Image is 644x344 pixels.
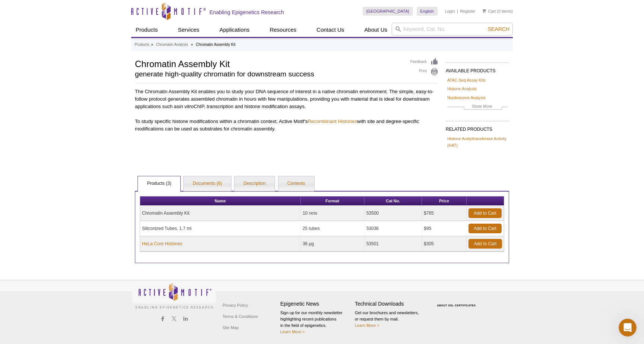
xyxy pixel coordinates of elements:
h4: Technical Downloads [355,301,426,307]
a: ABOUT SSL CERTIFICATES [437,304,476,307]
a: Nucleosome Analysis [447,94,486,101]
a: Learn More > [280,329,305,334]
a: Learn More > [355,323,379,328]
a: Description [234,176,275,191]
input: Keyword, Cat. No. [392,23,513,35]
th: Price [422,196,467,206]
li: Chromatin Assembly Kit [196,42,236,47]
a: Products (3) [138,176,180,191]
td: 36 µg [301,236,364,252]
a: Cart [483,9,496,14]
a: English [417,7,438,16]
h2: RELATED PRODUCTS [446,121,509,134]
li: (0 items) [483,7,513,16]
th: Format [301,196,364,206]
a: Register [460,9,475,14]
h2: AVAILABLE PRODUCTS [446,62,509,76]
a: Show More [447,103,508,111]
a: Login [445,9,455,14]
span: Search [488,26,509,32]
li: | [457,7,458,16]
p: The Chromatin Assembly Kit enables you to study your DNA sequence of interest in a native chromat... [135,88,438,110]
a: ATAC-Seq Assay Kits [447,77,486,83]
a: Add to Cart [468,239,502,249]
td: 53036 [364,221,422,236]
a: HeLa Core Histones [142,240,182,247]
a: Site Map [221,322,240,333]
a: Documents (6) [184,176,231,191]
img: Your Cart [483,9,486,13]
li: » [191,42,193,47]
p: Get our brochures and newsletters, or request them by mail. [355,310,426,329]
td: $95 [422,221,467,236]
img: Active Motif, [131,280,217,310]
a: Services [173,23,204,37]
td: $765 [422,206,467,221]
td: 53501 [364,236,422,252]
a: Histone Analysis [447,85,477,92]
h2: Enabling Epigenetics Research [209,9,284,16]
a: About Us [360,23,392,37]
a: [GEOGRAPHIC_DATA] [363,7,413,16]
td: Chromatin Assembly Kit [140,206,301,221]
td: 10 rxns [301,206,364,221]
a: Add to Cart [468,224,502,233]
td: 25 tubes [301,221,364,236]
table: Click to Verify - This site chose Symantec SSL for secure e-commerce and confidential communicati... [429,293,485,310]
a: Terms & Conditions [221,311,260,322]
a: Print [410,68,438,76]
a: Products [131,23,162,37]
td: 53500 [364,206,422,221]
a: Add to Cart [468,208,502,218]
th: Name [140,196,301,206]
td: Siliconized Tubes, 1.7 ml [140,221,301,236]
button: Search [486,26,512,32]
h2: generate high-quality chromatin for downstream success [135,71,403,78]
a: Histone Acetyltransferase Activity (HAT) [447,135,508,149]
a: Privacy Policy [221,300,250,311]
h1: Chromatin Assembly Kit [135,58,403,69]
a: Chromatin Analysis [156,41,188,48]
a: Feedback [410,58,438,66]
a: Recombinant Histones [308,119,357,124]
a: Applications [215,23,254,37]
a: Products [135,41,149,48]
h4: Epigenetic News [280,301,351,307]
iframe: Intercom live chat [619,319,637,337]
a: Contents [278,176,314,191]
th: Cat No. [364,196,422,206]
a: Contact Us [312,23,348,37]
p: To study specific histone modifications within a chromatin context, Active Motif's with site and ... [135,118,438,133]
a: Resources [265,23,301,37]
li: » [151,42,153,47]
td: $305 [422,236,467,252]
p: Sign up for our monthly newsletter highlighting recent publications in the field of epigenetics. [280,310,351,335]
i: in vitro [179,104,194,109]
